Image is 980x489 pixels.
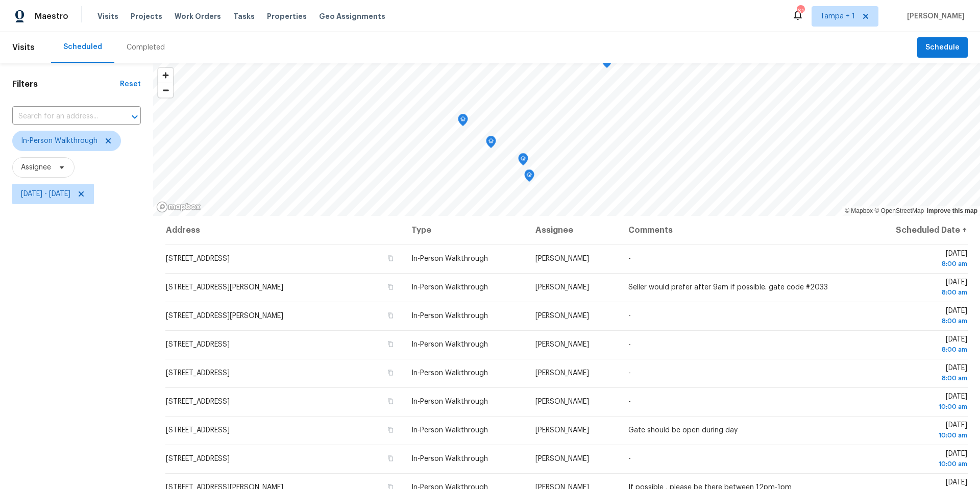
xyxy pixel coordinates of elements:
input: Search for an address... [12,109,112,125]
span: Maestro [35,11,68,21]
button: Copy Address [386,339,395,349]
div: Reset [120,79,141,89]
th: Scheduled Date ↑ [861,216,968,244]
span: [DATE] [869,250,967,269]
th: Address [165,216,403,244]
canvas: Map [153,63,980,216]
span: - [628,455,631,462]
span: - [628,255,631,262]
div: 10:00 am [869,402,967,412]
span: [STREET_ADDRESS] [166,255,230,262]
span: Gate should be open during day [628,427,738,434]
span: [STREET_ADDRESS] [166,427,230,434]
button: Copy Address [386,254,395,263]
button: Copy Address [386,397,395,406]
span: [STREET_ADDRESS] [166,341,230,348]
button: Open [128,110,142,124]
span: Seller would prefer after 9am if possible. gate code #2033 [628,284,828,291]
span: Tampa + 1 [820,11,855,21]
span: In-Person Walkthrough [411,341,488,348]
span: In-Person Walkthrough [411,455,488,462]
div: Map marker [524,169,534,185]
h1: Filters [12,79,120,89]
span: [STREET_ADDRESS][PERSON_NAME] [166,312,283,320]
span: [PERSON_NAME] [535,427,589,434]
button: Copy Address [386,282,395,291]
div: 8:00 am [869,345,967,355]
span: [DATE] [869,336,967,355]
span: [PERSON_NAME] [535,312,589,320]
span: [DATE] [869,422,967,441]
div: Map marker [518,153,528,169]
span: Visits [12,36,35,59]
div: 8:00 am [869,316,967,326]
span: [STREET_ADDRESS] [166,398,230,405]
span: [PERSON_NAME] [535,398,589,405]
button: Copy Address [386,311,395,320]
button: Zoom out [158,83,173,97]
span: [PERSON_NAME] [535,284,589,291]
span: [DATE] [869,307,967,326]
span: [STREET_ADDRESS][PERSON_NAME] [166,284,283,291]
span: In-Person Walkthrough [411,255,488,262]
span: [DATE] [869,364,967,383]
th: Assignee [527,216,621,244]
span: [PERSON_NAME] [535,455,589,462]
button: Copy Address [386,454,395,463]
span: [DATE] [869,450,967,469]
span: In-Person Walkthrough [21,136,97,146]
div: Map marker [602,56,612,71]
a: Mapbox homepage [156,201,201,213]
div: 8:00 am [869,259,967,269]
span: [PERSON_NAME] [535,370,589,377]
span: Work Orders [175,11,221,21]
span: In-Person Walkthrough [411,370,488,377]
span: [STREET_ADDRESS] [166,370,230,377]
div: 61 [797,6,804,16]
span: [DATE] - [DATE] [21,189,70,199]
span: Tasks [233,13,255,20]
span: In-Person Walkthrough [411,427,488,434]
div: 10:00 am [869,459,967,469]
div: Map marker [486,136,496,152]
a: Improve this map [927,207,977,214]
th: Comments [620,216,861,244]
span: Schedule [925,41,960,54]
button: Copy Address [386,368,395,377]
span: - [628,370,631,377]
span: Assignee [21,162,51,173]
div: Completed [127,42,165,53]
button: Zoom in [158,68,173,83]
span: In-Person Walkthrough [411,398,488,405]
span: [DATE] [869,279,967,298]
span: - [628,312,631,320]
span: [PERSON_NAME] [535,255,589,262]
span: In-Person Walkthrough [411,284,488,291]
span: [PERSON_NAME] [535,341,589,348]
div: Scheduled [63,42,102,52]
span: [PERSON_NAME] [903,11,965,21]
span: [STREET_ADDRESS] [166,455,230,462]
span: Zoom out [158,83,173,97]
a: OpenStreetMap [874,207,924,214]
div: 8:00 am [869,287,967,298]
div: 10:00 am [869,430,967,441]
span: - [628,341,631,348]
span: Visits [97,11,118,21]
span: - [628,398,631,405]
span: Properties [267,11,307,21]
th: Type [403,216,527,244]
div: 8:00 am [869,373,967,383]
span: In-Person Walkthrough [411,312,488,320]
button: Copy Address [386,425,395,434]
span: Projects [131,11,162,21]
div: Map marker [458,114,468,130]
span: Geo Assignments [319,11,385,21]
a: Mapbox [845,207,873,214]
span: [DATE] [869,393,967,412]
button: Schedule [917,37,968,58]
